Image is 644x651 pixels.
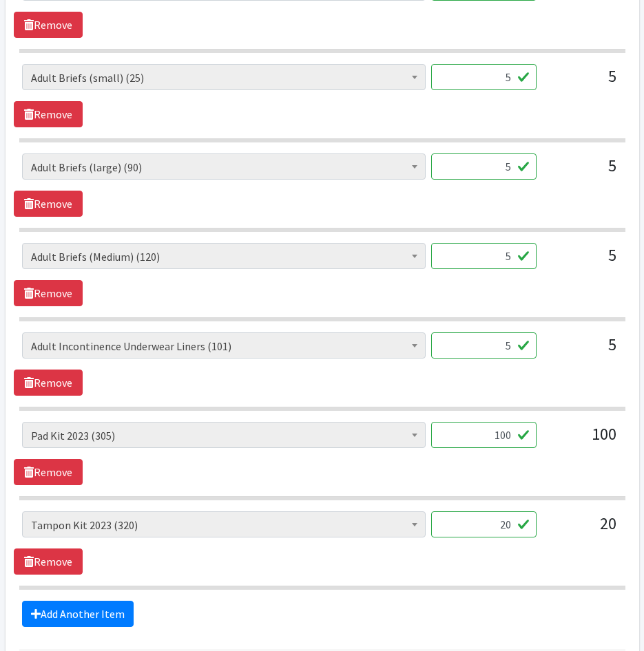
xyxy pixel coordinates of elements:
[22,153,426,180] span: Adult Briefs (large) (90)
[31,337,417,356] span: Adult Incontinence Underwear Liners (101)
[14,12,83,38] a: Remove
[548,511,616,548] div: 20
[22,243,426,269] span: Adult Briefs (Medium) (120)
[22,64,426,90] span: Adult Briefs (small) (25)
[14,370,83,396] a: Remove
[31,158,417,177] span: Adult Briefs (large) (90)
[22,332,426,359] span: Adult Incontinence Underwear Liners (101)
[14,280,83,306] a: Remove
[14,459,83,485] a: Remove
[431,153,537,180] input: Quantity
[22,422,426,448] span: Pad Kit 2023 (305)
[14,101,83,127] a: Remove
[548,243,616,280] div: 5
[31,515,417,535] span: Tampon Kit 2023 (320)
[431,422,537,448] input: Quantity
[431,511,537,537] input: Quantity
[431,243,537,269] input: Quantity
[431,332,537,359] input: Quantity
[14,548,83,575] a: Remove
[14,191,83,217] a: Remove
[31,247,417,266] span: Adult Briefs (Medium) (120)
[31,426,417,445] span: Pad Kit 2023 (305)
[22,511,426,537] span: Tampon Kit 2023 (320)
[22,601,134,627] a: Add Another Item
[548,332,616,370] div: 5
[548,153,616,191] div: 5
[431,64,537,90] input: Quantity
[31,68,417,87] span: Adult Briefs (small) (25)
[548,422,616,459] div: 100
[548,64,616,101] div: 5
